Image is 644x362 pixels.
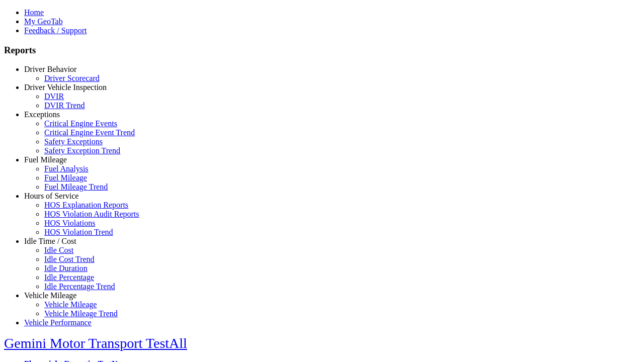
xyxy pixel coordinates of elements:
[44,300,97,309] a: Vehicle Mileage
[24,237,76,245] a: Idle Time / Cost
[44,101,85,110] a: DVIR Trend
[44,173,87,182] a: Fuel Mileage
[4,45,640,56] h3: Reports
[44,219,95,227] a: HOS Violations
[24,8,44,17] a: Home
[44,164,89,173] a: Fuel Analysis
[44,210,139,218] a: HOS Violation Audit Reports
[44,183,108,191] a: Fuel Mileage Trend
[44,201,128,209] a: HOS Explanation Reports
[24,83,107,92] a: Driver Vehicle Inspection
[4,335,187,351] a: Gemini Motor Transport TestAll
[44,273,94,282] a: Idle Percentage
[24,26,87,35] a: Feedback / Support
[44,146,120,155] a: Safety Exception Trend
[44,264,88,273] a: Idle Duration
[44,119,117,128] a: Critical Engine Events
[24,291,76,300] a: Vehicle Mileage
[44,228,113,236] a: HOS Violation Trend
[44,128,135,137] a: Critical Engine Event Trend
[44,309,118,318] a: Vehicle Mileage Trend
[44,137,103,146] a: Safety Exceptions
[44,74,100,82] a: Driver Scorecard
[24,17,63,26] a: My GeoTab
[44,255,95,263] a: Idle Cost Trend
[24,110,60,119] a: Exceptions
[44,282,115,291] a: Idle Percentage Trend
[24,192,78,200] a: Hours of Service
[24,318,92,327] a: Vehicle Performance
[44,92,64,101] a: DVIR
[24,155,67,164] a: Fuel Mileage
[44,246,73,254] a: Idle Cost
[24,65,76,73] a: Driver Behavior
